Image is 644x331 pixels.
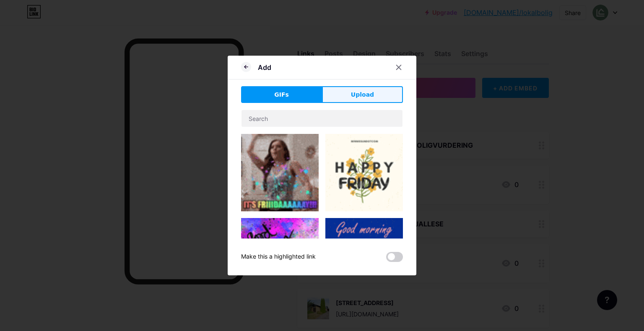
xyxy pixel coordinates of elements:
img: Gihpy [241,218,319,295]
img: Gihpy [325,218,403,295]
span: GIFs [274,90,289,99]
button: GIFs [241,86,322,103]
img: Gihpy [325,134,403,211]
div: Add [258,62,271,72]
span: Upload [351,90,374,99]
input: Search [241,110,402,127]
img: Gihpy [241,134,319,211]
div: Make this a highlighted link [241,252,316,262]
button: Upload [322,86,403,103]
